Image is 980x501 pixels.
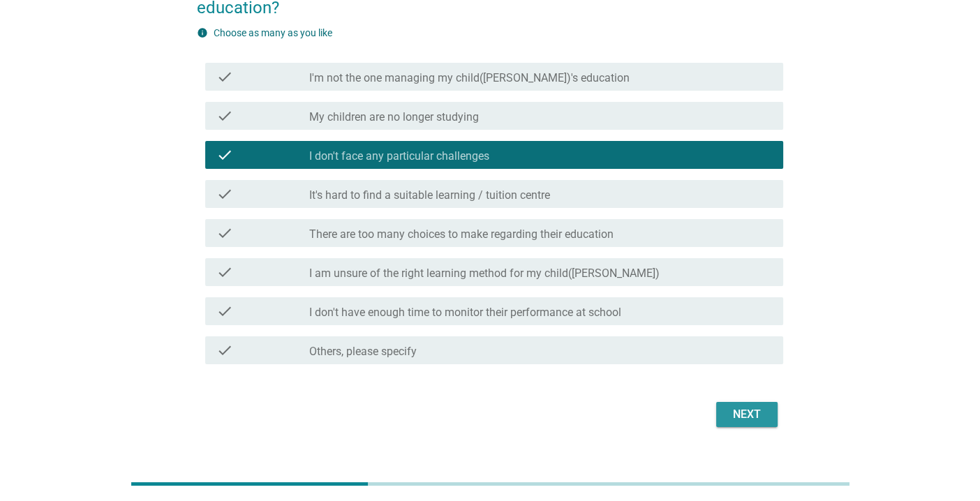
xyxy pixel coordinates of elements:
div: Next [727,406,766,423]
label: My children are no longer studying [309,110,479,124]
label: Others, please specify [309,345,417,359]
label: I'm not the one managing my child([PERSON_NAME])'s education [309,71,630,85]
label: I am unsure of the right learning method for my child([PERSON_NAME]) [309,267,660,281]
i: check [216,107,233,124]
i: info [197,27,208,38]
i: check [216,147,233,163]
label: Choose as many as you like [214,27,332,38]
i: check [216,264,233,281]
label: It's hard to find a suitable learning / tuition centre [309,188,550,202]
i: check [216,342,233,359]
label: There are too many choices to make regarding their education [309,227,614,241]
label: I don't face any particular challenges [309,149,489,163]
i: check [216,68,233,85]
i: check [216,186,233,202]
i: check [216,303,233,320]
button: Next [716,402,778,427]
i: check [216,225,233,241]
label: I don't have enough time to monitor their performance at school [309,306,621,320]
